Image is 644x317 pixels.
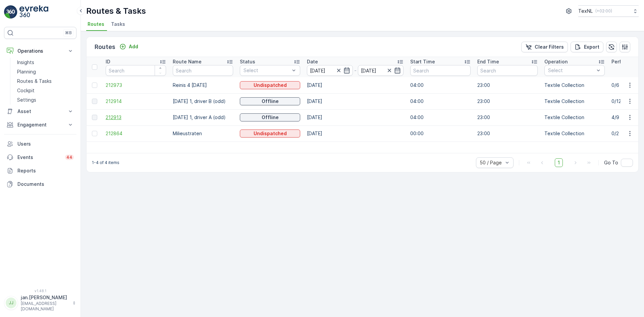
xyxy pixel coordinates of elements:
button: Offline [240,113,300,121]
p: Add [129,43,138,50]
p: Users [17,141,74,147]
p: ID [106,58,110,65]
a: 212973 [106,82,166,89]
td: 23:00 [474,125,541,142]
a: 212913 [106,114,166,121]
p: Start Time [410,58,435,65]
p: 1-4 of 4 items [92,160,119,165]
p: Planning [17,68,36,75]
p: Export [584,44,599,50]
p: Performance [611,58,641,65]
p: Insights [17,59,34,66]
p: Select [548,67,594,74]
td: Textile Collection [541,109,608,125]
button: TexNL(+02:00) [578,5,639,17]
p: jan.[PERSON_NAME] [21,294,69,301]
p: Settings [17,97,36,103]
input: dd/mm/yyyy [307,65,353,76]
img: logo_light-DOdMpM7g.png [19,5,48,19]
button: Clear Filters [521,42,568,52]
td: 00:00 [407,125,474,142]
td: 04:00 [407,93,474,109]
td: Textile Collection [541,93,608,109]
button: Undispatched [240,129,300,138]
td: 23:00 [474,77,541,93]
p: ( +02:00 ) [595,8,612,14]
input: dd/mm/yyyy [358,65,404,76]
input: Search [410,65,471,76]
p: ⌘B [65,30,72,36]
p: Offline [262,114,279,121]
input: Search [173,65,233,76]
p: Operation [544,58,568,65]
td: [DATE] [304,77,407,93]
button: JJjan.[PERSON_NAME][EMAIL_ADDRESS][DOMAIN_NAME] [4,294,76,312]
p: Operations [17,48,63,54]
p: Engagement [17,121,63,128]
p: Documents [17,181,74,188]
p: [EMAIL_ADDRESS][DOMAIN_NAME] [21,301,69,312]
p: Cockpit [17,87,35,94]
span: 1 [555,158,563,167]
td: [DATE] 1, driver B (odd) [169,93,236,109]
div: JJ [6,298,16,308]
td: 23:00 [474,93,541,109]
button: Offline [240,97,300,105]
div: Toggle Row Selected [92,115,97,120]
img: logo [4,5,17,19]
div: Toggle Row Selected [92,131,97,136]
p: - [354,66,357,74]
p: Asset [17,108,63,115]
td: 04:00 [407,77,474,93]
td: Textile Collection [541,77,608,93]
div: Toggle Row Selected [92,83,97,88]
td: [DATE] [304,93,407,109]
p: Clear Filters [535,44,564,50]
a: Documents [4,177,76,191]
td: 23:00 [474,109,541,125]
span: 212914 [106,98,166,105]
p: Route Name [173,58,202,65]
button: Undispatched [240,81,300,89]
div: Toggle Row Selected [92,99,97,104]
p: Undispatched [254,130,287,137]
p: Offline [262,98,279,105]
p: TexNL [578,8,593,14]
span: Tasks [111,21,125,28]
td: 04:00 [407,109,474,125]
a: 212864 [106,130,166,137]
button: Operations [4,44,76,58]
a: Insights [14,58,76,67]
button: Asset [4,105,76,118]
p: Reports [17,167,74,174]
td: Milieustraten [169,125,236,142]
p: End Time [477,58,499,65]
td: Reinis 4 [DATE] [169,77,236,93]
p: 44 [66,155,72,160]
span: v 1.48.1 [4,289,76,293]
td: [DATE] [304,125,407,142]
p: Date [307,58,318,65]
a: Planning [14,67,76,76]
p: Routes [95,42,115,52]
p: Events [17,154,61,161]
p: Undispatched [254,82,287,89]
a: Cockpit [14,86,76,95]
a: Settings [14,95,76,105]
a: Users [4,137,76,151]
button: Engagement [4,118,76,131]
td: Textile Collection [541,125,608,142]
input: Search [106,65,166,76]
p: Status [240,58,255,65]
span: Go To [604,159,618,166]
p: Select [244,67,290,74]
a: Routes & Tasks [14,76,76,86]
td: [DATE] [304,109,407,125]
p: Routes & Tasks [17,78,52,85]
p: Routes & Tasks [86,6,146,16]
button: Export [571,42,603,52]
a: Reports [4,164,76,177]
